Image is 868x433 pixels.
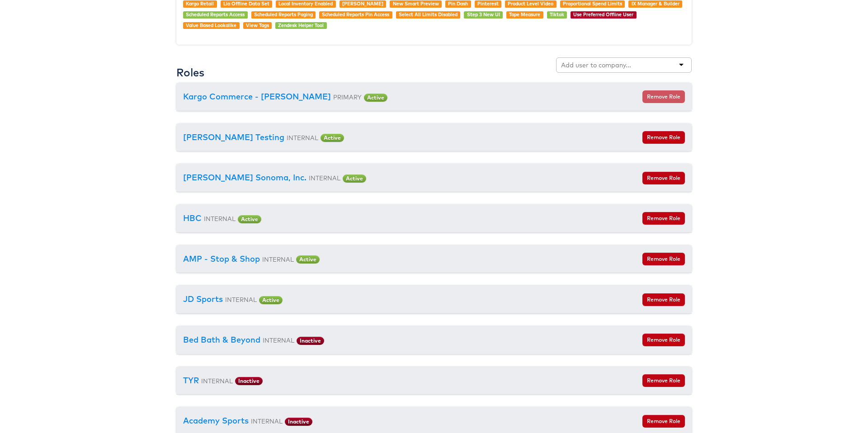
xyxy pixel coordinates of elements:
a: Bed Bath & Beyond [183,334,260,345]
span: Active [296,255,320,264]
a: Product Level Video [508,0,553,7]
span: Active [321,134,344,142]
a: [PERSON_NAME] [342,0,383,7]
button: Remove Role [642,172,685,184]
small: INTERNAL [309,174,340,182]
a: Select All Limits Disabled [399,11,458,18]
button: Remove Role [642,90,685,103]
span: Inactive [285,418,312,426]
span: Inactive [297,337,324,345]
a: IX Manager & Builder [632,0,679,7]
a: Scheduled Reports Paging [254,11,313,18]
a: Pin Dash [448,0,468,7]
small: INTERNAL [263,336,294,344]
button: Remove Role [642,334,685,346]
a: Kargo Retail [186,0,214,7]
a: JD Sports [183,294,223,304]
button: Remove Role [642,293,685,306]
a: Use Preferred Offline User [573,11,633,18]
a: Kargo Commerce - [PERSON_NAME] [183,91,331,102]
a: Proportional Spend Limits [563,0,622,7]
button: Remove Role [642,253,685,265]
a: Academy Sports [183,415,249,426]
small: INTERNAL [201,377,233,385]
span: Active [238,215,261,223]
span: Active [259,296,283,304]
button: Remove Role [642,374,685,387]
a: Value Based Lookalike [186,22,236,28]
small: PRIMARY [333,93,362,101]
a: TYR [183,375,199,386]
span: Active [343,174,366,183]
a: HBC [183,213,202,223]
a: [PERSON_NAME] Sonoma, Inc. [183,172,307,183]
a: [PERSON_NAME] Testing [183,132,284,142]
a: View Tags [246,22,269,28]
button: Remove Role [642,212,685,225]
a: Tiktok [550,11,564,18]
span: Active [364,94,387,102]
a: Lia Offline Data Set [223,0,269,7]
a: Scheduled Reports Pin Access [322,11,389,18]
span: Inactive [235,377,263,385]
a: Local Inventory Enabled [278,0,333,7]
a: Scheduled Reports Access [186,11,245,18]
h3: Roles [176,66,204,78]
small: INTERNAL [225,296,257,303]
input: Add user to company... [561,61,632,70]
button: Remove Role [642,415,685,428]
a: Zendesk Helper Tool [278,22,324,28]
small: INTERNAL [287,134,318,141]
a: Tape Measure [509,11,540,18]
a: AMP - Stop & Shop [183,254,260,264]
a: New Smart Preview [393,0,439,7]
small: INTERNAL [262,255,294,263]
a: Pinterest [477,0,499,7]
button: Remove Role [642,131,685,144]
a: Step 3 New UI [467,11,500,18]
small: INTERNAL [251,417,283,425]
small: INTERNAL [204,215,236,222]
